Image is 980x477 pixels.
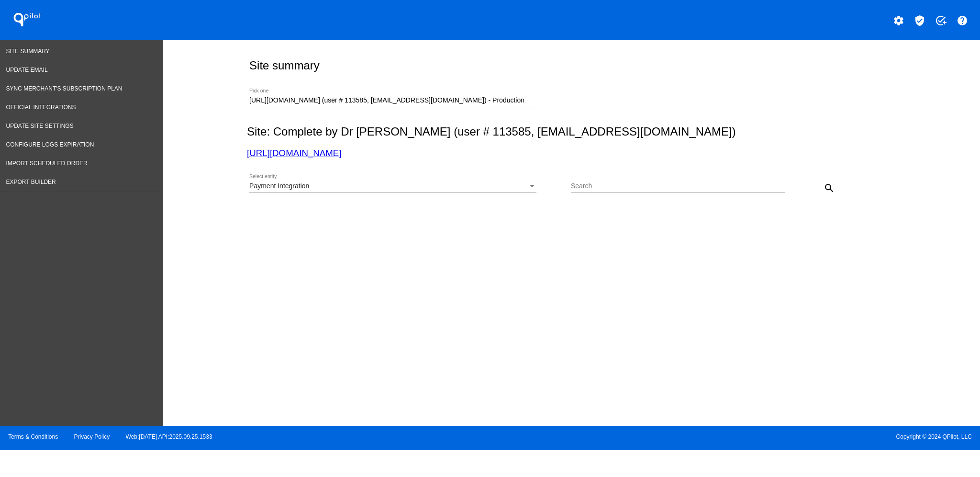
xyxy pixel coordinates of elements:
span: Sync Merchant's Subscription Plan [6,85,122,92]
span: Update Site Settings [6,123,74,129]
span: Copyright © 2024 QPilot, LLC [498,433,972,440]
h2: Site summary [249,59,320,72]
mat-icon: add_task [935,15,947,26]
a: Terms & Conditions [8,433,58,440]
span: Payment Integration [249,182,309,190]
input: Search [571,182,785,190]
h1: QPilot [8,10,46,29]
span: Site Summary [6,48,50,55]
a: [URL][DOMAIN_NAME] [247,148,341,158]
span: Configure logs expiration [6,141,94,148]
span: Export Builder [6,179,56,185]
a: Privacy Policy [74,433,110,440]
mat-icon: help [957,15,968,26]
input: Number [249,97,536,104]
mat-select: Select entity [249,182,536,190]
span: Update Email [6,67,48,73]
h2: Site: Complete by Dr [PERSON_NAME] (user # 113585, [EMAIL_ADDRESS][DOMAIN_NAME]) [247,125,892,138]
span: Official Integrations [6,104,76,111]
span: Import Scheduled Order [6,160,88,167]
mat-icon: settings [893,15,904,26]
mat-icon: search [824,182,835,194]
mat-icon: verified_user [914,15,925,26]
a: Web:[DATE] API:2025.09.25.1533 [126,433,212,440]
